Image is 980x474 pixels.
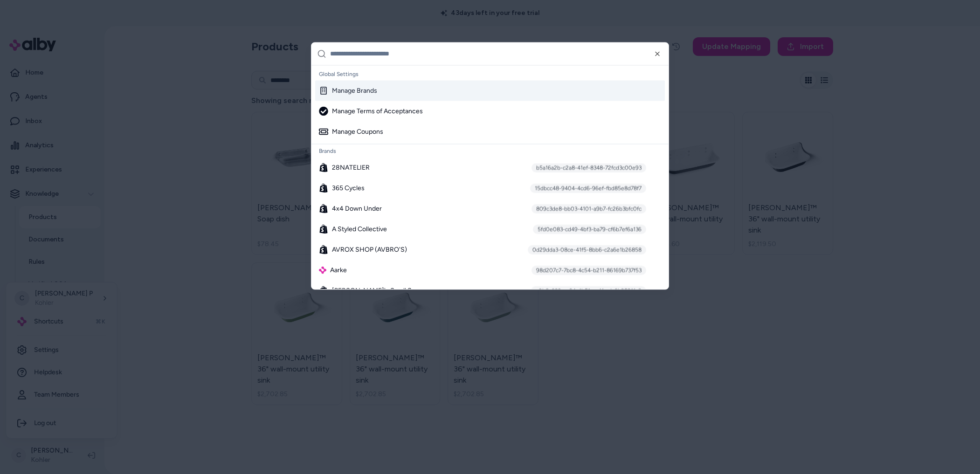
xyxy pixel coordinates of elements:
[531,163,646,172] div: b5a16a2b-c2a8-41ef-8348-72fcd3c00e93
[531,204,646,213] div: 809c3de8-bb03-4101-a9b7-fc26b3bfc0fc
[533,224,646,234] div: 5fd0e083-cd49-4bf3-ba79-cf6b7ef6a136
[528,245,646,254] div: 0d29dda3-08ce-41f5-8bb6-c2a6e1b26858
[330,265,347,275] span: Aarke
[319,127,383,136] div: Manage Coupons
[315,67,665,80] div: Global Settings
[315,144,665,157] div: Brands
[332,163,370,172] span: 28NATELIER
[530,183,646,192] div: 15dbcc48-9404-4cd6-96ef-fbd85e8d78f7
[332,245,407,254] span: AVROX SHOP (AVBRO'S)
[332,204,382,213] span: 4x4 Down Under
[531,265,646,275] div: 98d207c7-7bc8-4c54-b211-86169b737f53
[319,267,326,274] img: alby Logo
[531,286,646,295] div: a0b8a630-ca94-4b51-ac4f-adc6b2521fe2
[332,224,387,234] span: A Styled Collective
[319,86,377,95] div: Manage Brands
[332,286,434,295] span: [PERSON_NAME]'s Swell Segways
[332,183,365,192] span: 365 Cycles
[319,106,423,116] div: Manage Terms of Acceptances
